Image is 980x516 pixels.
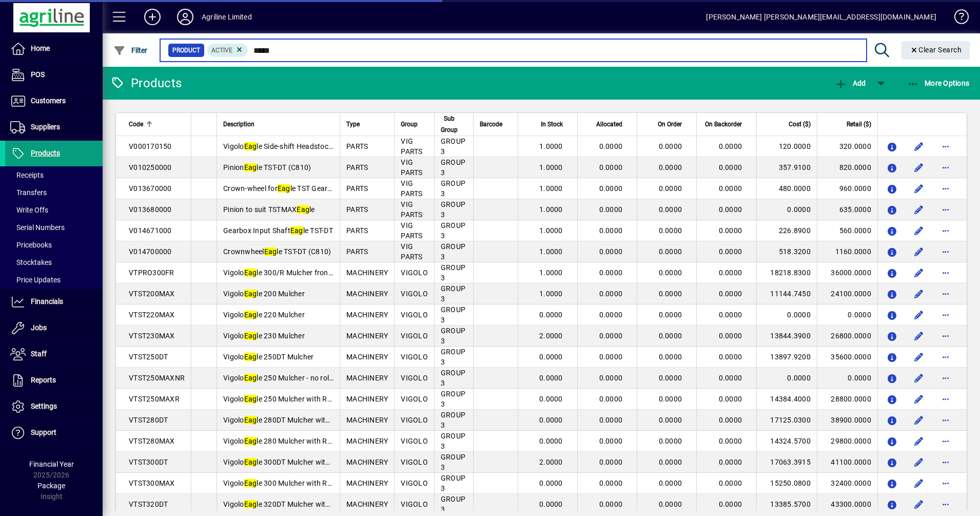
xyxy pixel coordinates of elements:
span: Cost ($) [789,119,811,130]
button: More options [937,349,954,365]
button: Edit [911,496,927,512]
span: Crown-wheel for le TST Gearbox [223,184,340,193]
span: 0.0000 [599,142,623,150]
span: VIGOLO [401,374,428,382]
span: GROUP 3 [441,179,465,198]
td: 38900.0000 [817,410,877,431]
em: Eag [244,416,257,424]
span: MACHINERY [346,395,388,403]
span: GROUP 3 [441,453,465,471]
span: Vigolo le 250DT Mulcher [223,353,313,361]
div: Barcode [480,119,512,130]
button: Edit [911,391,927,407]
span: 0.0000 [539,374,563,382]
span: 0.0000 [659,184,682,193]
div: Sub Group [441,113,467,136]
span: VIG PARTS [401,200,422,219]
span: Price Updates [10,276,61,284]
em: Eag [244,269,257,277]
button: Edit [911,222,927,239]
span: 1.0000 [539,226,563,235]
span: 1.0000 [539,142,563,150]
div: Products [110,75,182,91]
a: Home [5,36,103,62]
span: 0.0000 [599,163,623,171]
span: 0.0000 [599,226,623,235]
span: MACHINERY [346,269,388,277]
button: Edit [911,285,927,302]
span: VTST230MAX [129,332,175,340]
td: 35600.0000 [817,347,877,368]
span: 0.0000 [719,311,742,319]
span: MACHINERY [346,353,388,361]
span: Staff [31,350,47,358]
button: More options [937,433,954,449]
span: V000170150 [129,142,172,150]
div: In Stock [524,119,572,130]
span: VTST280DT [129,416,168,424]
button: Edit [911,159,927,176]
span: 2.0000 [539,458,563,466]
span: VIGOLO [401,290,428,298]
span: 1.0000 [539,269,563,277]
div: Type [346,119,388,130]
div: Code [129,119,185,130]
span: 0.0000 [719,142,742,150]
span: 0.0000 [599,205,623,214]
em: Eag [264,247,277,256]
a: Staff [5,341,103,367]
span: GROUP 3 [441,411,465,429]
span: Description [223,119,254,130]
span: 0.0000 [539,437,563,445]
span: VIGOLO [401,269,428,277]
button: Edit [911,138,927,155]
button: Edit [911,243,927,260]
span: Support [31,428,56,436]
td: 820.0000 [817,157,877,178]
span: 0.0000 [659,374,682,382]
span: Clear Search [910,46,962,54]
td: 120.0000 [756,136,817,157]
span: VIGOLO [401,353,428,361]
span: V014671000 [129,226,172,235]
em: Eag [244,437,257,445]
button: Edit [911,180,927,197]
span: 1.0000 [539,247,563,256]
span: Type [346,119,360,130]
span: 2.0000 [539,332,563,340]
td: 0.0000 [756,304,817,326]
span: 1.0000 [539,290,563,298]
span: 0.0000 [659,205,682,214]
span: 0.0000 [659,332,682,340]
button: Edit [911,433,927,449]
button: More options [937,391,954,407]
span: 0.0000 [539,416,563,424]
em: Eag [244,374,257,382]
td: 1160.0000 [817,241,877,262]
a: POS [5,62,103,88]
span: 0.0000 [539,311,563,319]
td: 29800.0000 [817,431,877,452]
span: 0.0000 [659,163,682,171]
td: 26800.0000 [817,326,877,347]
td: 13844.3900 [756,326,817,347]
span: 1.0000 [539,163,563,171]
span: Vigolo le 220 Mulcher [223,311,305,319]
span: Financials [31,297,63,305]
button: More options [937,475,954,491]
span: 0.0000 [599,458,623,466]
span: MACHINERY [346,311,388,319]
span: GROUP 3 [441,369,465,387]
span: 0.0000 [659,353,682,361]
td: 14324.5700 [756,431,817,452]
button: Profile [169,8,202,26]
td: 0.0000 [817,368,877,389]
a: Suppliers [5,114,103,140]
td: 960.0000 [817,178,877,199]
button: Filter [111,41,150,60]
span: GROUP 3 [441,305,465,324]
span: 0.0000 [719,247,742,256]
a: Reports [5,368,103,393]
span: 0.0000 [599,416,623,424]
span: VTST200MAX [129,290,175,298]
